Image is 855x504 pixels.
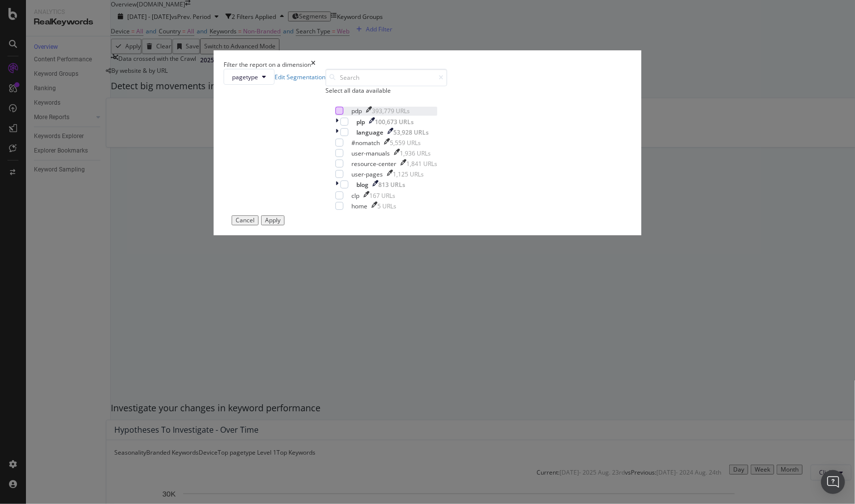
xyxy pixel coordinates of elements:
div: language [356,128,383,137]
div: 1,125 URLs [393,170,424,178]
div: blog [356,180,368,189]
div: modal [214,50,641,235]
div: 393,779 URLs [372,107,410,115]
div: Cancel [236,217,255,224]
button: pagetype [224,69,275,85]
div: 167 URLs [369,191,395,200]
div: user-pages [351,170,383,178]
div: Select all data available [325,86,447,95]
div: home [351,202,367,210]
div: pdp [351,107,362,115]
span: pagetype [232,73,258,81]
div: 5 URLs [377,202,396,210]
div: 53,928 URLs [393,128,429,137]
div: user-manuals [351,149,390,158]
div: 5,559 URLs [390,139,421,147]
div: clp [351,191,359,200]
button: Apply [261,215,285,225]
div: Apply [265,217,281,224]
button: Cancel [232,215,259,225]
div: times [311,60,315,69]
div: plp [356,118,365,126]
div: Filter the report on a dimension [224,60,311,69]
div: 813 URLs [378,180,405,189]
div: 100,673 URLs [375,118,414,126]
div: Open Intercom Messenger [821,470,845,494]
div: #nomatch [351,139,380,147]
div: 1,841 URLs [406,160,437,168]
input: Search [325,69,447,86]
a: Edit Segmentation [275,73,325,81]
div: resource-center [351,160,396,168]
div: 1,936 URLs [400,149,431,158]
